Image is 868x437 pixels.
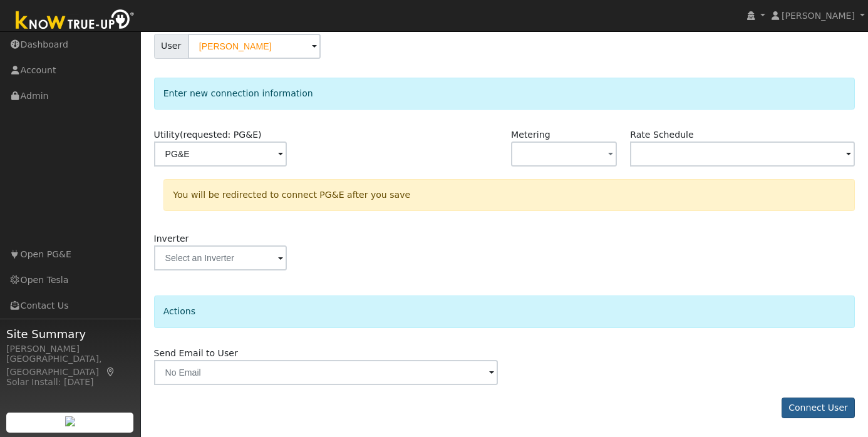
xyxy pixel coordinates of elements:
[163,179,855,211] div: You will be redirected to connect PG&E after you save
[6,326,134,342] span: Site Summary
[6,352,134,379] div: [GEOGRAPHIC_DATA], [GEOGRAPHIC_DATA]
[154,296,855,327] div: Actions
[511,128,550,141] label: Metering
[154,232,189,245] label: Inverter
[782,398,855,419] button: Connect User
[180,130,262,140] span: (requested: PG&E)
[154,78,855,110] div: Enter new connection information
[154,34,189,59] span: User
[154,245,287,270] input: Select an Inverter
[154,141,287,167] input: Select a Utility
[6,376,134,389] div: Solar Install: [DATE]
[782,11,855,21] span: [PERSON_NAME]
[154,128,262,141] label: Utility
[6,342,134,356] div: [PERSON_NAME]
[9,7,141,35] img: Know True-Up
[630,128,693,141] label: Rate Schedule
[105,367,116,377] a: Map
[65,416,75,426] img: retrieve
[154,347,238,360] label: Send Email to User
[154,360,498,385] input: No Email
[188,34,321,59] input: Select a User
